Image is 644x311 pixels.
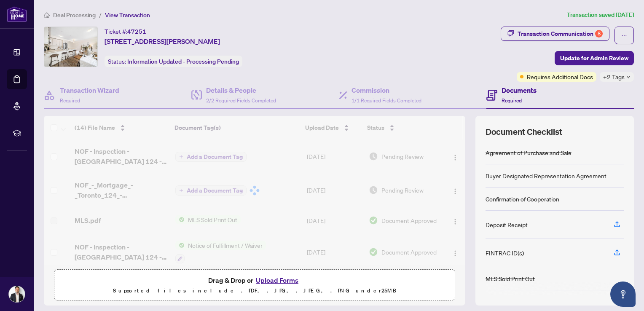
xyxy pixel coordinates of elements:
[555,51,634,65] button: Update for Admin Review
[54,270,455,301] span: Drag & Drop orUpload FormsSupported files include .PDF, .JPG, .JPEG, .PNG under25MB
[105,11,150,19] span: View Transaction
[44,12,50,18] span: home
[626,75,631,79] span: down
[603,72,625,82] span: +2 Tags
[105,56,242,67] div: Status:
[60,97,80,104] span: Required
[486,220,528,229] div: Deposit Receipt
[253,275,301,286] button: Upload Forms
[127,28,146,35] span: 47251
[486,126,562,138] span: Document Checklist
[352,85,421,95] h4: Commission
[486,194,559,204] div: Confirmation of Cooperation
[486,274,535,283] div: MLS Sold Print Out
[501,27,609,41] button: Transaction Communication8
[352,97,421,104] span: 1/1 Required Fields Completed
[127,58,239,65] span: Information Updated - Processing Pending
[105,36,220,46] span: [STREET_ADDRESS][PERSON_NAME]
[502,97,522,104] span: Required
[208,275,301,286] span: Drag & Drop or
[527,72,593,81] span: Requires Additional Docs
[206,85,276,95] h4: Details & People
[59,286,450,296] p: Supported files include .PDF, .JPG, .JPEG, .PNG under 25 MB
[105,27,146,36] div: Ticket #:
[53,11,96,19] span: Deal Processing
[60,85,119,95] h4: Transaction Wizard
[502,85,537,95] h4: Documents
[486,171,606,180] div: Buyer Designated Representation Agreement
[7,6,27,22] img: logo
[486,148,572,157] div: Agreement of Purchase and Sale
[560,51,628,65] span: Update for Admin Review
[99,10,102,20] li: /
[595,30,603,38] div: 8
[567,10,634,20] article: Transaction saved [DATE]
[206,97,276,104] span: 2/2 Required Fields Completed
[44,27,97,67] img: IMG-E12288831_1.jpg
[486,248,524,257] div: FINTRAC ID(s)
[610,282,636,307] button: Open asap
[621,32,627,38] span: ellipsis
[518,27,603,40] div: Transaction Communication
[9,286,25,302] img: Profile Icon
